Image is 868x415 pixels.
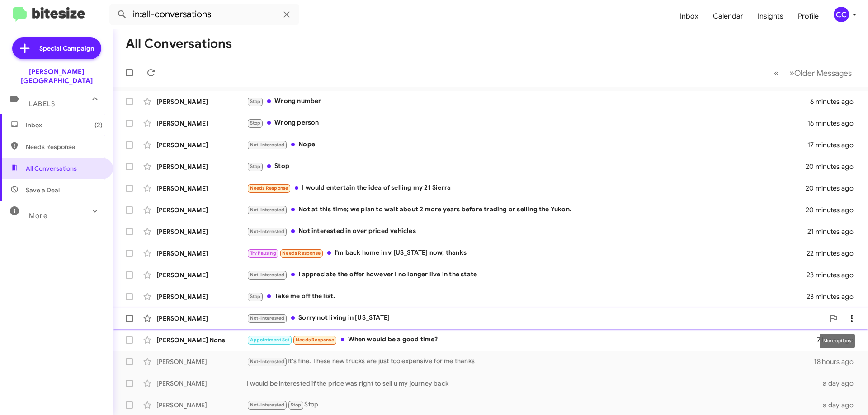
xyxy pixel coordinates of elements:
[250,98,261,104] span: Stop
[282,250,321,256] span: Needs Response
[807,119,861,128] div: 16 minutes ago
[673,3,706,29] a: Inbox
[789,67,794,79] span: »
[156,314,247,323] div: [PERSON_NAME]
[807,140,861,149] div: 17 minutes ago
[750,3,791,29] a: Insights
[807,270,861,280] div: 23 minutes ago
[156,357,247,366] div: [PERSON_NAME]
[156,97,247,106] div: [PERSON_NAME]
[247,118,807,128] div: Wrong person
[794,68,852,78] span: Older Messages
[156,162,247,171] div: [PERSON_NAME]
[26,121,103,130] span: Inbox
[26,142,103,151] span: Needs Response
[250,359,285,364] span: Not-Interested
[291,402,302,408] span: Stop
[706,3,750,29] a: Calendar
[156,249,247,258] div: [PERSON_NAME]
[156,119,247,128] div: [PERSON_NAME]
[156,205,247,214] div: [PERSON_NAME]
[296,337,334,343] span: Needs Response
[817,401,861,410] div: a day ago
[250,402,285,408] span: Not-Interested
[247,291,807,302] div: Take me off the list.
[247,183,807,193] div: I would entertain the idea of selling my 21 Sierra
[156,184,247,193] div: [PERSON_NAME]
[250,315,285,321] span: Not-Interested
[807,227,861,236] div: 21 minutes ago
[250,207,285,213] span: Not-Interested
[247,356,814,367] div: It's fine. These new trucks are just too expensive for me thanks
[814,357,861,366] div: 18 hours ago
[769,64,857,82] nav: Page navigation example
[29,212,47,220] span: More
[247,140,807,150] div: Nope
[247,226,807,237] div: Not interested in over priced vehicles
[807,249,861,258] div: 22 minutes ago
[817,379,861,388] div: a day ago
[250,185,288,191] span: Needs Response
[29,100,55,108] span: Labels
[250,337,290,343] span: Appointment Set
[834,7,849,22] div: CC
[769,64,784,82] button: Previous
[810,97,861,106] div: 6 minutes ago
[156,401,247,410] div: [PERSON_NAME]
[39,44,94,53] span: Special Campaign
[807,292,861,301] div: 23 minutes ago
[26,164,77,173] span: All Conversations
[807,162,861,171] div: 20 minutes ago
[156,292,247,301] div: [PERSON_NAME]
[247,205,807,215] div: Not at this time; we plan to wait about 2 more years before trading or selling the Yukon.
[784,64,857,82] button: Next
[26,186,60,195] span: Save a Deal
[250,163,261,169] span: Stop
[807,184,861,193] div: 20 minutes ago
[156,379,247,388] div: [PERSON_NAME]
[250,120,261,126] span: Stop
[774,67,779,79] span: «
[94,121,103,130] span: (2)
[109,4,299,25] input: Search
[250,294,261,299] span: Stop
[247,96,810,107] div: Wrong number
[247,400,817,410] div: Stop
[250,272,285,278] span: Not-Interested
[247,161,807,172] div: Stop
[250,228,285,234] span: Not-Interested
[250,142,285,148] span: Not-Interested
[820,334,855,348] div: More options
[247,313,825,323] div: Sorry not living in [US_STATE]
[156,336,247,345] div: [PERSON_NAME] None
[247,335,817,345] div: When would be a good time?
[247,379,817,388] div: I would be interested if the price was right to sell u my journey back
[12,37,101,59] a: Special Campaign
[250,250,276,256] span: Try Pausing
[156,227,247,236] div: [PERSON_NAME]
[247,248,807,258] div: I'm back home in v [US_STATE] now, thanks
[156,270,247,280] div: [PERSON_NAME]
[247,270,807,280] div: I appreciate the offer however I no longer live in the state
[156,140,247,149] div: [PERSON_NAME]
[826,7,858,22] button: CC
[807,205,861,214] div: 20 minutes ago
[791,3,826,29] a: Profile
[126,37,232,51] h1: All Conversations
